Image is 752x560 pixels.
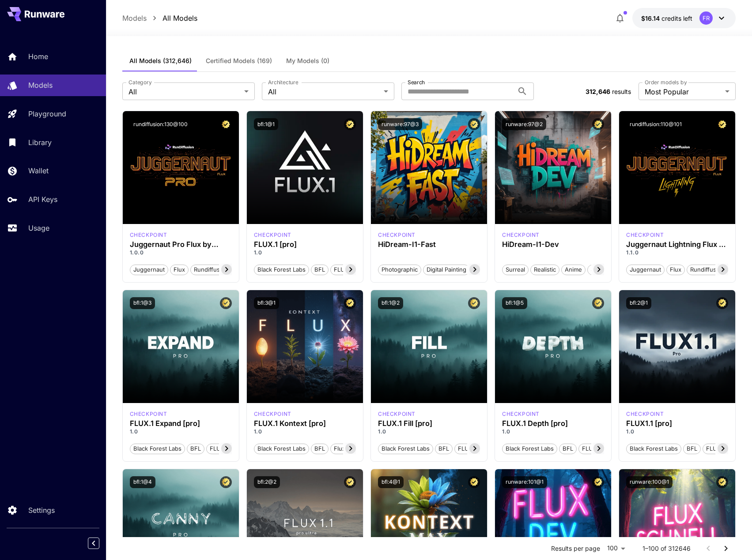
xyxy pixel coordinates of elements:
[716,476,728,488] button: Certified Model – Vetted for best performance and includes a commercial license.
[254,476,280,488] button: bfl:2@2
[641,15,661,22] span: $16.14
[190,264,232,275] button: rundiffusion
[716,297,728,309] button: Certified Model – Vetted for best performance and includes a commercial license.
[254,265,309,274] span: Black Forest Labs
[130,444,185,453] span: Black Forest Labs
[378,231,416,239] div: HiDream Fast
[170,264,189,275] button: flux
[254,419,356,428] div: FLUX.1 Kontext [pro]
[28,137,52,148] p: Library
[378,240,480,249] h3: HiDream-I1-Fast
[128,86,241,97] span: All
[502,240,604,249] h3: HiDream-I1-Dev
[130,410,167,418] p: checkpoint
[683,443,701,454] button: BFL
[468,297,480,309] button: Certified Model – Vetted for best performance and includes a commercial license.
[378,410,416,418] div: fluxpro
[220,476,232,488] button: Certified Model – Vetted for best performance and includes a commercial license.
[28,108,66,119] p: Playground
[130,240,232,249] h3: Juggernaut Pro Flux by RunDiffusion
[626,297,651,309] button: bfl:2@1
[592,297,604,309] button: Certified Model – Vetted for best performance and includes a commercial license.
[220,297,232,309] button: Certified Model – Vetted for best performance and includes a commercial license.
[128,78,152,86] label: Category
[626,231,664,239] div: FLUX.1 D
[254,240,356,249] h3: FLUX.1 [pro]
[531,265,559,274] span: Realistic
[28,80,53,90] p: Models
[378,419,480,428] h3: FLUX.1 Fill [pro]
[661,15,692,22] span: credits left
[626,476,673,488] button: runware:100@1
[716,118,728,130] button: Certified Model – Vetted for best performance and includes a commercial license.
[254,443,309,454] button: Black Forest Labs
[28,223,49,233] p: Usage
[331,444,371,453] span: Flux Kontext
[330,264,371,275] button: FLUX.1 [pro]
[311,265,328,274] span: BFL
[627,444,681,453] span: Black Forest Labs
[378,265,421,274] span: Photographic
[626,410,664,418] div: fluxpro
[28,505,55,515] p: Settings
[254,231,291,239] div: fluxpro
[642,544,691,553] p: 1–100 of 312646
[562,265,585,274] span: Anime
[503,265,528,274] span: Surreal
[254,410,291,418] p: checkpoint
[254,249,356,257] p: 1.0
[435,443,453,454] button: BFL
[578,443,638,454] button: FLUX.1 Depth [pro]
[588,265,615,274] span: Stylized
[88,538,99,549] button: Collapse sidebar
[561,264,586,275] button: Anime
[626,419,728,428] h3: FLUX1.1 [pro]
[344,118,356,130] button: Certified Model – Vetted for best performance and includes a commercial license.
[587,264,616,275] button: Stylized
[408,78,425,86] label: Search
[220,118,232,130] button: Certified Model – Vetted for best performance and includes a commercial license.
[344,476,356,488] button: Certified Model – Vetted for best performance and includes a commercial license.
[559,443,577,454] button: BFL
[592,118,604,130] button: Certified Model – Vetted for best performance and includes a commercial license.
[162,13,197,23] a: All Models
[378,118,422,130] button: runware:97@3
[207,444,269,453] span: FLUX.1 Expand [pro]
[206,57,272,65] span: Certified Models (169)
[626,410,664,418] p: checkpoint
[286,57,329,65] span: My Models (0)
[378,444,433,453] span: Black Forest Labs
[254,297,279,309] button: bfl:3@1
[632,8,736,28] button: $16.14358FR
[94,535,106,551] div: Collapse sidebar
[454,443,505,454] button: FLUX.1 Fill [pro]
[254,444,309,453] span: Black Forest Labs
[378,410,416,418] p: checkpoint
[254,410,291,418] div: FLUX.1 Kontext [pro]
[130,476,155,488] button: bfl:1@4
[559,444,576,453] span: BFL
[626,443,681,454] button: Black Forest Labs
[586,88,610,95] span: 312,646
[130,118,191,130] button: rundiffusion:130@100
[626,118,685,130] button: rundiffusion:110@101
[130,231,167,239] p: checkpoint
[344,297,356,309] button: Certified Model – Vetted for best performance and includes a commercial license.
[378,231,416,239] p: checkpoint
[468,476,480,488] button: Certified Model – Vetted for best performance and includes a commercial license.
[592,476,604,488] button: Certified Model – Vetted for best performance and includes a commercial license.
[254,118,278,130] button: bfl:1@1
[626,428,728,436] p: 1.0
[687,265,728,274] span: rundiffusion
[684,444,700,453] span: BFL
[502,443,557,454] button: Black Forest Labs
[503,444,557,453] span: Black Forest Labs
[455,444,504,453] span: FLUX.1 Fill [pro]
[378,264,421,275] button: Photographic
[122,13,147,23] p: Models
[254,231,291,239] p: checkpoint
